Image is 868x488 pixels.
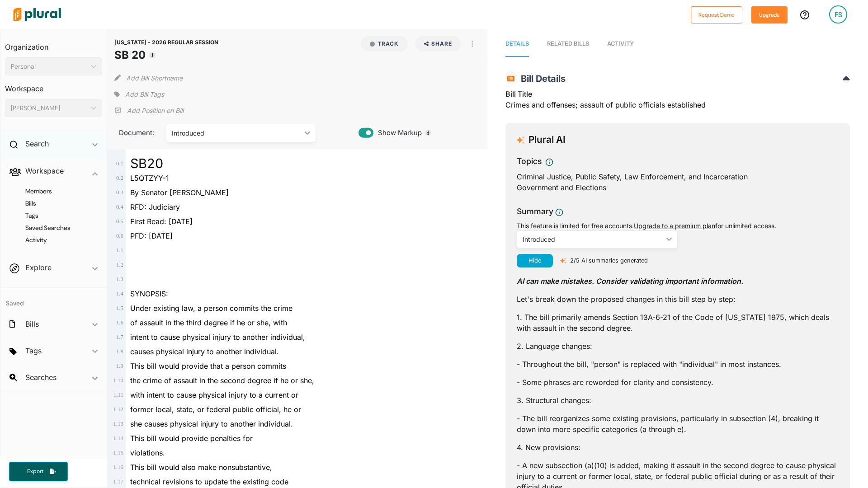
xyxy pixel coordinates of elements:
[517,182,839,193] div: Government and Elections
[14,211,98,220] a: Tags
[517,272,839,286] p: AI can make mistakes. Consider validating important information.
[11,103,87,113] div: [PERSON_NAME]
[116,305,123,311] span: 1 . 5
[25,319,39,329] h2: Bills
[130,347,279,356] span: causes physical injury to another individual.
[517,395,839,406] p: 3. Structural changes:
[172,128,301,138] div: Introduced
[116,160,123,167] span: 0 . 1
[113,450,123,456] span: 1 . 15
[517,442,839,453] p: 4. New provisions:
[113,435,123,441] span: 1 . 14
[9,462,68,481] button: Export
[116,276,123,282] span: 1 . 3
[113,377,123,384] span: 1 . 10
[5,75,102,95] h3: Workspace
[148,51,156,59] div: Tooltip anchor
[130,188,229,197] span: By Senator [PERSON_NAME]
[116,363,123,369] span: 1 . 9
[130,231,173,240] span: PFD: [DATE]
[505,89,850,99] h3: Bill Title
[691,10,742,19] a: Request Demo
[116,348,123,355] span: 1 . 8
[116,247,123,253] span: 1 . 1
[634,222,715,230] a: Upgrade to a premium plan
[517,221,839,230] div: This feature is limited for free accounts. for unlimited access.
[130,361,286,371] span: This bill would provide that a person commits
[517,312,839,333] p: 1. The bill primarily amends Section 13A-6-21 of the Code of [US_STATE] 1975, which deals with as...
[130,376,314,385] span: the crime of assault in the second degree if he or she,
[14,224,98,232] a: Saved Searches
[130,405,301,414] span: former local, state, or federal public official, he or
[130,174,169,183] span: L5QTZYY-1
[517,294,839,305] p: Let's break down the proposed changes in this bill step by step:
[517,413,839,435] p: - The bill reorganizes some existing provisions, particularly in subsection (4), breaking it down...
[114,39,218,46] span: [US_STATE] - 2026 REGULAR SESSION
[130,448,165,457] span: violations.
[130,202,180,211] span: RFD: Judiciary
[127,106,184,115] p: Add Position on Bill
[116,262,123,268] span: 1 . 2
[505,40,529,47] span: Details
[547,39,589,48] div: RELATED BILLS
[424,129,432,137] div: Tooltip anchor
[114,128,155,138] span: Document:
[130,217,193,226] span: First Read: [DATE]
[116,334,123,340] span: 1 . 7
[130,390,298,399] span: with intent to cause physical injury to a current or
[113,406,123,413] span: 1 . 12
[517,206,553,217] h3: Summary
[14,187,98,196] a: Members
[113,421,123,427] span: 1 . 13
[829,5,847,23] div: FS
[822,2,854,27] a: FS
[517,359,839,370] p: - Throughout the bill, "person" is replaced with "individual" in most instances.
[415,36,462,52] button: Share
[517,155,542,167] h3: Topics
[570,256,648,265] p: 2/5 AI summaries generated
[21,468,50,475] span: Export
[516,73,566,84] span: Bill Details
[517,377,839,388] p: - Some phrases are reworded for clarity and consistency.
[116,233,123,239] span: 0 . 6
[116,175,123,181] span: 0 . 2
[361,36,408,52] button: Track
[25,166,64,176] h2: Workspace
[517,254,553,267] button: Hide
[130,419,293,428] span: she causes physical injury to another individual.
[691,6,742,23] button: Request Demo
[126,70,183,85] button: Add Bill Shortname
[114,88,164,101] div: Add tags
[411,36,465,52] button: Share
[125,90,164,99] span: Add Bill Tags
[116,189,123,196] span: 0 . 3
[114,47,218,63] h1: SB 20
[130,463,272,472] span: This bill would also make nonsubstantive,
[751,10,788,19] a: Upgrade
[116,291,123,297] span: 1 . 4
[11,62,87,71] div: Personal
[523,235,663,244] div: Introduced
[113,392,123,398] span: 1 . 11
[25,139,49,149] h2: Search
[116,218,123,225] span: 0 . 5
[528,134,566,145] h3: Plural AI
[517,341,839,352] p: 2. Language changes:
[607,40,634,47] span: Activity
[14,236,98,244] a: Activity
[0,288,107,310] h4: Saved
[116,204,123,210] span: 0 . 4
[130,304,292,313] span: Under existing law, a person commits the crime
[130,333,305,342] span: intent to cause physical injury to another individual,
[547,31,589,57] a: RELATED BILLS
[130,318,287,327] span: of assault in the third degree if he or she, with
[607,31,634,57] a: Activity
[113,479,123,485] span: 1 . 17
[114,104,184,117] div: Add Position Statement
[130,434,253,443] span: This bill would provide penalties for
[528,257,541,264] span: Hide
[116,319,123,326] span: 1 . 6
